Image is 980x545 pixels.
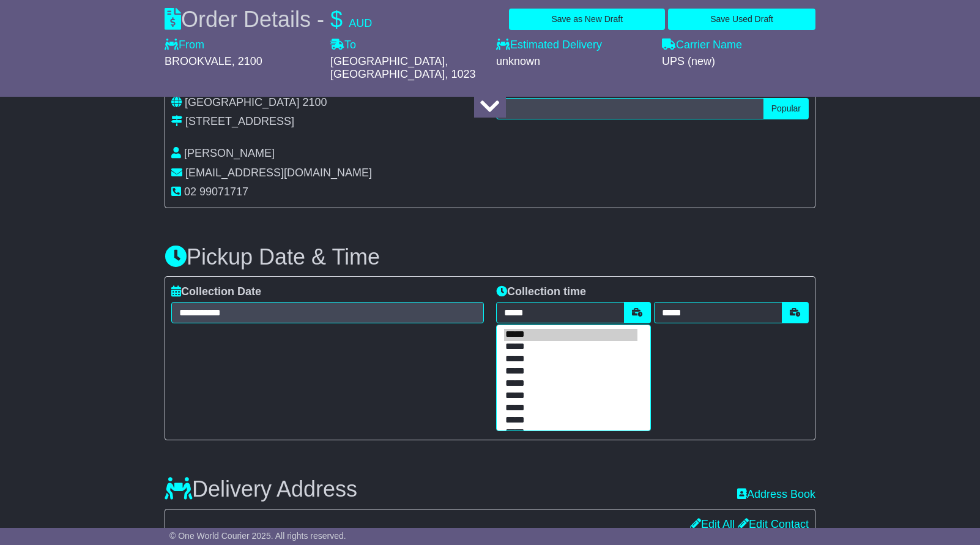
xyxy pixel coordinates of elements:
[165,39,204,52] label: From
[165,477,357,502] h3: Delivery Address
[184,147,275,159] span: [PERSON_NAME]
[171,285,261,299] label: Collection Date
[330,7,343,32] span: $
[330,55,448,81] span: [GEOGRAPHIC_DATA], [GEOGRAPHIC_DATA]
[738,518,809,530] a: Edit Contact
[496,285,586,299] label: Collection time
[165,55,232,67] span: BROOKVALE
[496,55,650,69] div: unknown
[184,186,248,198] span: 02 99071717
[185,167,372,179] span: [EMAIL_ADDRESS][DOMAIN_NAME]
[349,17,372,29] span: AUD
[169,531,346,541] span: © One World Courier 2025. All rights reserved.
[737,488,815,500] a: Address Book
[185,115,294,129] div: [STREET_ADDRESS]
[662,39,742,52] label: Carrier Name
[165,6,372,32] div: Order Details -
[165,245,815,269] h3: Pickup Date & Time
[496,39,650,52] label: Estimated Delivery
[690,518,735,530] a: Edit All
[668,9,815,30] button: Save Used Draft
[232,55,262,67] span: , 2100
[330,39,356,52] label: To
[509,9,665,30] button: Save as New Draft
[445,68,475,80] span: , 1023
[662,55,815,69] div: UPS (new)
